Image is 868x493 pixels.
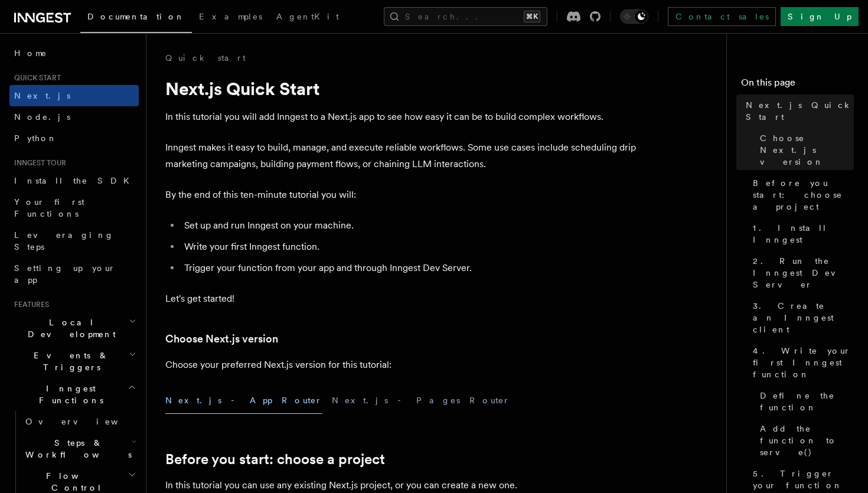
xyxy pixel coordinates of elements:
[25,417,147,426] span: Overview
[741,76,854,94] h4: On this page
[9,378,139,411] button: Inngest Functions
[384,7,547,26] button: Search...⌘K
[21,432,139,465] button: Steps & Workflows
[620,9,648,24] button: Toggle dark mode
[753,255,854,290] span: 2. Run the Inngest Dev Server
[9,312,139,345] button: Local Development
[9,316,129,340] span: Local Development
[165,139,638,172] p: Inngest makes it easy to build, manage, and execute reliable workflows. Some use cases include sc...
[753,345,854,380] span: 4. Write your first Inngest function
[192,4,269,32] a: Examples
[748,250,854,295] a: 2. Run the Inngest Dev Server
[80,4,192,33] a: Documentation
[181,217,638,234] li: Set up and run Inngest on your machine.
[332,387,510,414] button: Next.js - Pages Router
[165,78,638,99] h1: Next.js Quick Start
[748,340,854,385] a: 4. Write your first Inngest function
[181,239,638,255] li: Write your first Inngest function.
[14,176,136,185] span: Install the SDK
[165,109,638,125] p: In this tutorial you will add Inngest to a Next.js app to see how easy it can be to build complex...
[165,387,322,414] button: Next.js - App Router
[9,158,66,168] span: Inngest tour
[9,257,139,290] a: Setting up your app
[14,263,116,285] span: Setting up your app
[14,47,47,59] span: Home
[524,11,540,22] kbd: ⌘K
[14,230,114,252] span: Leveraging Steps
[755,418,854,463] a: Add the function to serve()
[748,217,854,250] a: 1. Install Inngest
[9,170,139,191] a: Install the SDK
[9,350,129,373] span: Events & Triggers
[165,52,246,64] a: Quick start
[21,437,132,461] span: Steps & Workflows
[748,172,854,217] a: Before you start: choose a project
[781,7,859,26] a: Sign Up
[748,295,854,340] a: 3. Create an Inngest client
[199,12,262,21] span: Examples
[753,222,854,246] span: 1. Install Inngest
[755,128,854,172] a: Choose Next.js version
[165,331,278,347] a: Choose Next.js version
[87,12,185,21] span: Documentation
[181,260,638,276] li: Trigger your function from your app and through Inngest Dev Server.
[9,85,139,106] a: Next.js
[9,106,139,128] a: Node.js
[753,177,854,213] span: Before you start: choose a project
[755,385,854,418] a: Define the function
[9,43,139,64] a: Home
[746,99,854,123] span: Next.js Quick Start
[21,411,139,432] a: Overview
[668,7,776,26] a: Contact sales
[14,91,70,100] span: Next.js
[9,383,128,406] span: Inngest Functions
[165,357,638,373] p: Choose your preferred Next.js version for this tutorial:
[165,290,638,307] p: Let's get started!
[14,197,84,218] span: Your first Functions
[753,300,854,335] span: 3. Create an Inngest client
[760,132,854,168] span: Choose Next.js version
[9,300,49,309] span: Features
[9,224,139,257] a: Leveraging Steps
[9,128,139,149] a: Python
[165,451,385,468] a: Before you start: choose a project
[9,345,139,378] button: Events & Triggers
[14,133,57,143] span: Python
[269,4,346,32] a: AgentKit
[9,191,139,224] a: Your first Functions
[276,12,339,21] span: AgentKit
[14,112,70,122] span: Node.js
[760,390,854,413] span: Define the function
[9,73,61,83] span: Quick start
[760,423,854,458] span: Add the function to serve()
[741,94,854,128] a: Next.js Quick Start
[165,187,638,203] p: By the end of this ten-minute tutorial you will:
